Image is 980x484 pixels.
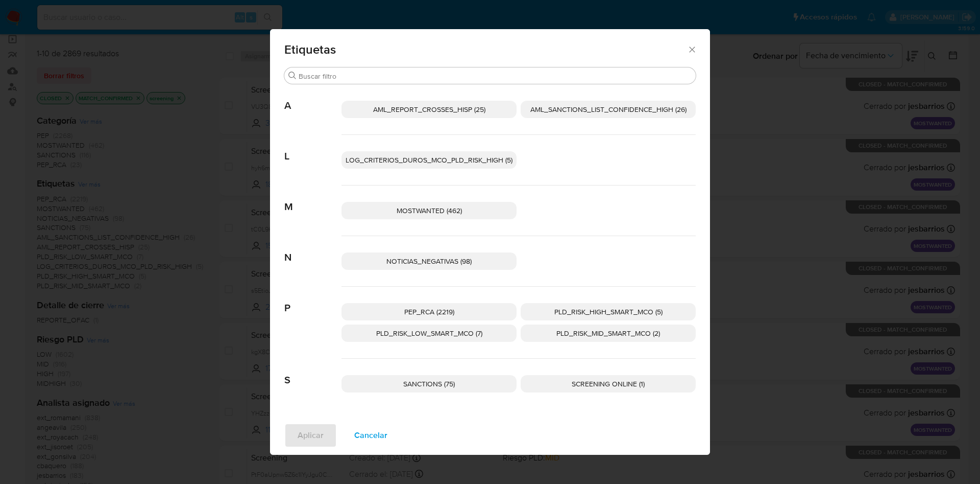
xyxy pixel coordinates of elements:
span: AML_REPORT_CROSSES_HISP (25) [373,104,485,114]
div: LOG_CRITERIOS_DUROS_MCO_PLD_RISK_HIGH (5) [341,151,517,169]
button: Cancelar [341,423,401,448]
div: SANCTIONS (75) [341,375,517,393]
div: PLD_RISK_LOW_SMART_MCO (7) [341,325,517,342]
span: L [284,135,341,163]
div: PLD_RISK_HIGH_SMART_MCO (5) [521,303,696,320]
span: PEP_RCA (2219) [404,307,454,317]
span: Etiquetas [284,43,687,56]
span: PLD_RISK_HIGH_SMART_MCO (5) [554,307,663,317]
span: MOSTWANTED (462) [397,205,462,216]
span: S [284,359,341,386]
span: N [284,236,341,264]
div: PLD_RISK_MID_SMART_MCO (2) [521,325,696,342]
span: PLD_RISK_LOW_SMART_MCO (7) [376,328,482,338]
span: PLD_RISK_MID_SMART_MCO (2) [556,328,660,338]
div: AML_REPORT_CROSSES_HISP (25) [341,101,517,118]
div: SCREENING ONLINE (1) [521,375,696,393]
span: P [284,287,341,314]
span: LOG_CRITERIOS_DUROS_MCO_PLD_RISK_HIGH (5) [346,155,512,165]
div: MOSTWANTED (462) [341,202,517,219]
span: NOTICIAS_NEGATIVAS (98) [386,256,472,266]
input: Buscar filtro [299,72,692,81]
span: M [284,186,341,213]
span: Cancelar [354,424,387,447]
span: A [284,84,341,112]
div: PEP_RCA (2219) [341,303,517,320]
span: SCREENING ONLINE (1) [572,379,645,389]
span: AML_SANCTIONS_LIST_CONFIDENCE_HIGH (26) [530,104,687,114]
div: NOTICIAS_NEGATIVAS (98) [341,252,517,270]
button: Cerrar [687,44,696,54]
button: Buscar [288,72,297,80]
div: AML_SANCTIONS_LIST_CONFIDENCE_HIGH (26) [521,101,696,118]
span: SANCTIONS (75) [403,379,455,389]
